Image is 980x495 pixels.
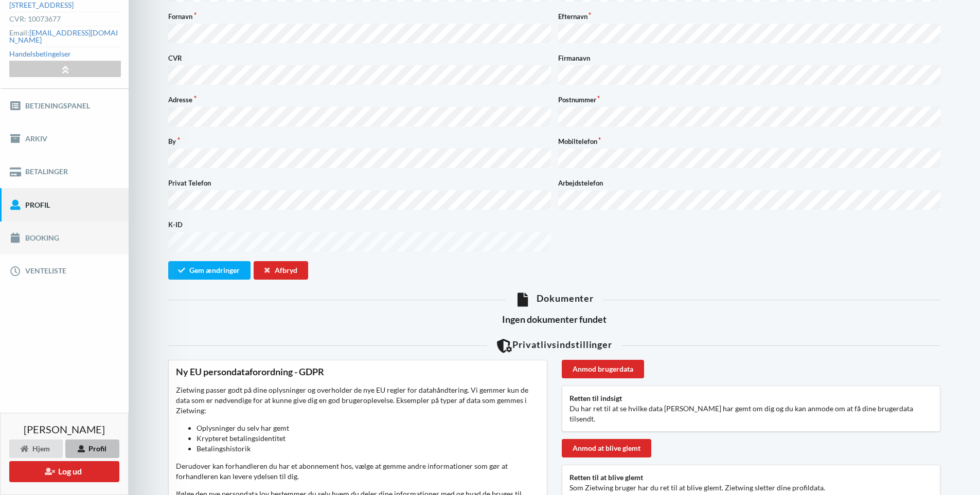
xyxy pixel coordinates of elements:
p: Du har ret til at se hvilke data [PERSON_NAME] har gemt om dig og du kan anmode om at få dine bru... [569,404,933,424]
label: Efternavn [558,11,941,22]
button: Gem ændringer [168,261,251,280]
label: Firmanavn [558,53,941,63]
div: Hjem [9,439,63,458]
label: Adresse [168,95,551,105]
div: Afbryd [254,261,308,280]
li: Oplysninger du selv har gemt [197,423,540,433]
label: Arbejdstelefon [558,178,941,188]
label: Fornavn [168,11,551,22]
h3: Ingen dokumenter fundet [168,314,940,325]
label: CVR [168,53,551,63]
label: Postnummer [558,95,941,105]
p: Som Zietwing bruger har du ret til at blive glemt. Zietwing sletter dine profildata. [569,483,933,493]
b: Retten til at blive glemt [569,473,643,482]
div: Profil [65,439,119,458]
div: Anmod brugerdata [562,360,644,378]
label: K-ID [168,219,551,230]
div: Ny EU persondataforordning - GDPR [176,366,540,378]
button: Log ud [9,461,119,482]
div: Privatlivsindstillinger [168,339,940,353]
a: [STREET_ADDRESS] [9,1,74,9]
div: Anmod at blive glemt [562,439,651,457]
label: Mobiltelefon [558,136,941,146]
div: Email: [9,26,120,47]
li: Krypteret betalingsidentitet [197,433,540,444]
a: [EMAIL_ADDRESS][DOMAIN_NAME] [9,28,118,44]
a: Handelsbetingelser [9,49,71,58]
label: By [168,136,551,146]
label: Privat Telefon [168,178,551,188]
div: Dokumenter [168,292,940,306]
div: CVR: 10073677 [9,12,120,26]
b: Retten til indsigt [569,394,622,402]
li: Betalingshistorik [197,444,540,454]
p: Zietwing passer godt på dine oplysninger og overholder de nye EU regler for datahåndtering. Vi ge... [176,385,540,454]
p: Derudover kan forhandleren du har et abonnement hos, vælge at gemme andre informationer som gør a... [176,461,540,482]
span: [PERSON_NAME] [24,424,105,434]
